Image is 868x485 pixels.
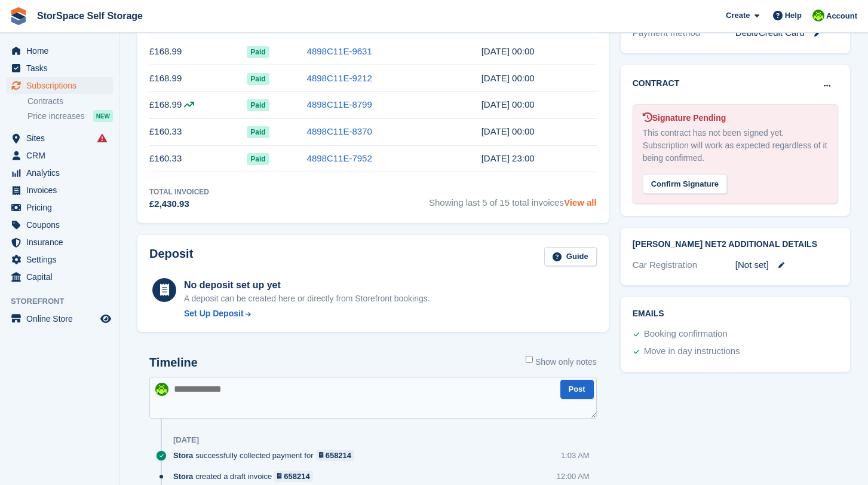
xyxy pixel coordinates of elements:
a: 4898C11E-7952 [307,153,372,163]
a: 4898C11E-8370 [307,126,372,136]
a: Confirm Signature [643,171,727,181]
div: This contract has not been signed yet. Subscription will work as expected regardless of it being ... [643,127,828,164]
div: successfully collected payment for [173,450,360,461]
span: Paid [247,126,269,138]
a: View all [564,197,597,208]
h2: Emails [633,309,838,319]
a: menu [6,77,113,94]
img: paul catt [812,10,824,22]
span: Subscriptions [26,77,98,94]
span: Invoices [26,182,98,199]
span: Paid [247,46,269,58]
span: Price increases [27,111,85,122]
div: £2,430.93 [149,197,209,211]
span: Stora [173,471,193,482]
a: menu [6,42,113,59]
a: Preview store [99,312,113,326]
h2: Contract [633,77,680,90]
div: Debit/Credit Card [735,26,838,40]
time: 2025-05-24 23:00:49 UTC [481,99,535,109]
a: menu [6,269,113,285]
div: [DATE] [173,435,199,445]
a: menu [6,60,113,77]
span: Paid [247,153,269,165]
time: 2025-04-24 23:00:31 UTC [481,126,535,136]
a: 4898C11E-9212 [307,73,372,83]
span: Paid [247,73,269,85]
div: 12:00 AM [557,471,590,482]
h2: [PERSON_NAME] Net2 Additional Details [633,240,838,249]
div: Move in day instructions [644,344,740,359]
div: Signature Pending [643,112,828,124]
a: menu [6,130,113,147]
a: Contracts [27,96,113,107]
div: NEW [93,110,113,122]
span: Paid [247,99,269,111]
img: paul catt [155,383,168,396]
i: Smart entry sync failures have occurred [97,133,107,143]
span: Sites [26,130,98,147]
span: Analytics [26,164,98,181]
h2: Deposit [149,247,193,267]
a: menu [6,251,113,268]
a: 4898C11E-8799 [307,99,372,109]
time: 2025-07-24 23:00:34 UTC [481,46,535,56]
span: Storefront [11,295,119,307]
a: menu [6,234,113,251]
a: 4898C11E-9631 [307,46,372,56]
a: menu [6,199,113,216]
a: Price increases NEW [27,109,113,123]
a: 658214 [316,450,355,461]
span: Capital [26,269,98,285]
span: Insurance [26,234,98,251]
label: Show only notes [526,356,597,368]
div: 658214 [284,471,309,482]
div: Booking confirmation [644,327,728,341]
span: Showing last 5 of 15 total invoices [429,187,597,211]
a: 658214 [274,471,313,482]
div: Set Up Deposit [184,307,244,320]
span: Account [826,10,857,22]
span: Online Store [26,310,98,327]
a: Set Up Deposit [184,307,430,320]
img: stora-icon-8386f47178a22dfd0bd8f6a31ec36ba5ce8667c1dd55bd0f319d3a0aa187defe.svg [10,7,27,25]
span: Pricing [26,199,98,216]
span: Create [726,10,750,22]
a: Guide [544,247,597,267]
a: menu [6,147,113,164]
div: 658214 [326,450,351,461]
a: menu [6,164,113,181]
div: [Not set] [735,258,838,272]
td: £160.33 [149,145,247,172]
h2: Timeline [149,356,198,370]
div: 1:03 AM [561,450,590,461]
p: A deposit can be created here or directly from Storefront bookings. [184,292,430,305]
div: No deposit set up yet [184,278,430,292]
a: menu [6,182,113,199]
button: Post [560,380,594,399]
span: CRM [26,147,98,164]
span: Help [785,10,802,22]
a: menu [6,310,113,327]
td: £168.99 [149,91,247,118]
span: Settings [26,251,98,268]
div: Payment method [633,26,735,40]
input: Show only notes [526,356,533,363]
span: Tasks [26,60,98,77]
span: Coupons [26,216,98,233]
a: menu [6,216,113,233]
span: Stora [173,450,193,461]
div: Confirm Signature [643,174,727,194]
div: Car Registration [633,258,735,272]
span: Home [26,42,98,59]
time: 2025-03-24 23:00:43 UTC [481,153,535,163]
div: created a draft invoice [173,471,319,482]
td: £168.99 [149,65,247,92]
td: £168.99 [149,38,247,65]
td: £160.33 [149,118,247,145]
time: 2025-06-24 23:00:59 UTC [481,73,535,83]
div: Total Invoiced [149,187,209,197]
a: StorSpace Self Storage [32,6,148,26]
